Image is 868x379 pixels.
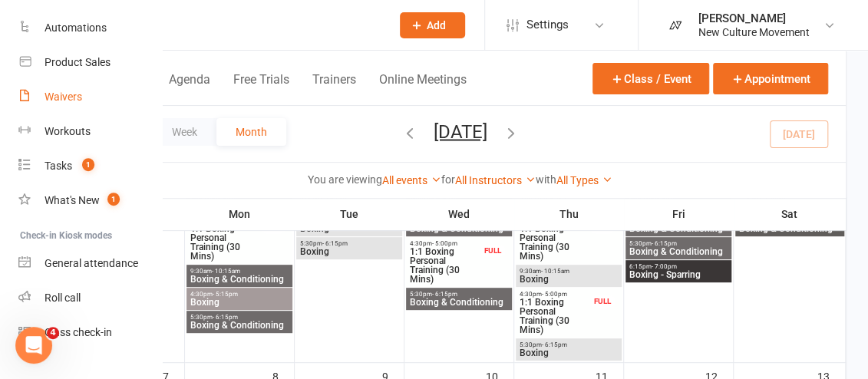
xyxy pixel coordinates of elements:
span: 6:15pm [629,263,728,270]
span: 1:1 Boxing Personal Training (30 Mins) [519,224,591,261]
input: Search... [91,15,380,36]
iframe: Intercom live chat [15,327,52,364]
span: 1:1 Boxing Personal Training (30 Mins) [519,298,591,335]
strong: with [536,173,556,186]
span: - 6:15pm [542,341,567,348]
button: Agenda [169,72,210,105]
span: 4:30pm [519,291,591,298]
div: Waivers [45,91,82,103]
span: - 7:00pm [652,263,677,270]
span: - 5:00pm [432,240,457,247]
div: General attendance [45,257,138,269]
a: All Instructors [455,174,536,186]
span: Boxing [299,247,399,256]
a: Product Sales [18,45,163,80]
span: 1:1 Boxing Personal Training (30 Mins) [190,224,262,261]
th: Tue [295,198,404,230]
span: - 6:15pm [322,240,348,247]
th: Mon [185,198,295,230]
span: Boxing & Conditioning [738,224,841,233]
div: FULL [590,295,615,307]
strong: for [441,173,455,186]
span: 4:30pm [190,291,289,298]
div: Roll call [45,292,81,304]
button: Week [153,118,216,146]
a: General attendance kiosk mode [18,246,163,281]
span: 9:30am [190,268,289,275]
span: 5:30pm [190,314,289,321]
th: Wed [404,198,514,230]
div: What's New [45,194,100,206]
span: - 10:15am [212,268,240,275]
th: Sat [734,198,846,230]
span: - 5:15pm [213,291,238,298]
span: Boxing & Conditioning [190,321,289,330]
div: Workouts [45,125,91,137]
button: Month [216,118,286,146]
a: All Types [556,174,612,186]
span: Boxing & Conditioning [629,224,728,233]
div: [PERSON_NAME] [698,12,810,25]
span: 5:30pm [409,291,509,298]
a: Waivers [18,80,163,114]
th: Thu [514,198,624,230]
button: Trainers [312,72,356,105]
button: Class / Event [592,63,709,94]
a: What's New1 [18,183,163,218]
span: Boxing [190,298,289,307]
button: Add [400,12,465,38]
span: 1 [107,193,120,206]
span: - 6:15pm [652,240,677,247]
span: Boxing [519,348,619,358]
span: - 6:15pm [432,291,457,298]
div: Automations [45,21,107,34]
span: Boxing [519,275,619,284]
span: 5:30pm [519,341,619,348]
div: FULL [480,245,505,256]
a: Automations [18,11,163,45]
span: - 5:00pm [542,291,567,298]
span: 1:1 Boxing Personal Training (30 Mins) [409,247,481,284]
span: 1 [82,158,94,171]
button: Online Meetings [379,72,467,105]
button: Appointment [713,63,828,94]
span: 9:30am [519,268,619,275]
span: 4:30pm [409,240,481,247]
a: Workouts [18,114,163,149]
span: 5:30pm [629,240,728,247]
span: Boxing & Conditioning [629,247,728,256]
button: [DATE] [434,120,487,142]
span: Boxing & Conditioning [190,275,289,284]
button: Free Trials [233,72,289,105]
div: Product Sales [45,56,111,68]
span: - 6:15pm [213,314,238,321]
span: 4 [47,327,59,339]
span: - 10:15am [541,268,569,275]
span: 5:30pm [299,240,399,247]
a: Class kiosk mode [18,315,163,350]
span: Settings [526,8,569,42]
span: Boxing & Conditioning [409,298,509,307]
a: Tasks 1 [18,149,163,183]
span: Add [427,19,446,31]
div: New Culture Movement [698,25,810,39]
th: Fri [624,198,734,230]
a: All events [382,174,441,186]
span: Boxing & Conditioning [409,224,509,233]
div: Class check-in [45,326,112,338]
div: Tasks [45,160,72,172]
a: Roll call [18,281,163,315]
strong: You are viewing [308,173,382,186]
span: Boxing - Sparring [629,270,728,279]
img: thumb_image1748164043.png [660,10,691,41]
